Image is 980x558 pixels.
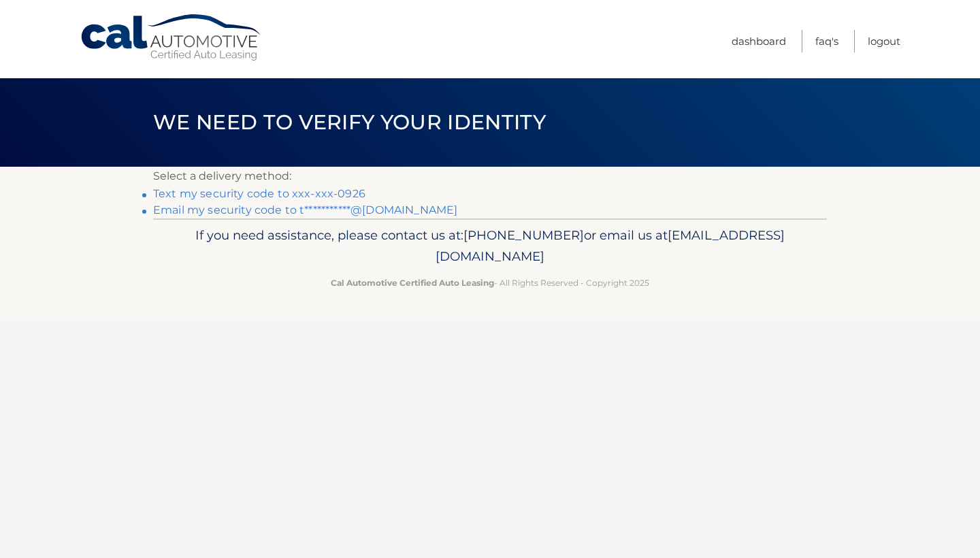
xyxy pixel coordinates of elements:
a: Dashboard [732,30,786,52]
p: Select a delivery method: [153,167,827,186]
p: - All Rights Reserved - Copyright 2025 [162,276,818,290]
span: We need to verify your identity [153,110,546,135]
span: [PHONE_NUMBER] [463,227,584,243]
p: If you need assistance, please contact us at: or email us at [162,225,818,268]
a: Text my security code to xxx-xxx-0926 [153,187,365,200]
strong: Cal Automotive Certified Auto Leasing [331,278,494,288]
a: Logout [868,30,900,52]
a: FAQ's [815,30,838,52]
a: Cal Automotive [80,14,263,62]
